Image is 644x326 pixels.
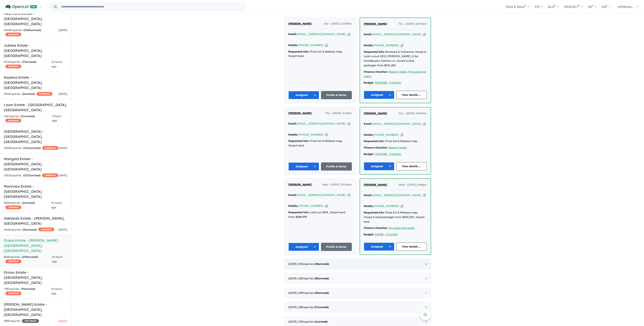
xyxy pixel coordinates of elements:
span: 70 [22,287,25,291]
strong: Mobile: [364,204,373,208]
span: 1121 [24,146,30,150]
span: 1065 [24,28,31,32]
strong: Requested info: [364,50,385,54]
a: [PHONE_NUMBER] [373,44,399,47]
button: Assigned [364,91,395,99]
div: [DATE] [284,302,431,313]
u: 1 - 3 months [382,233,398,236]
h5: Jubilee Estate - [GEOGRAPHIC_DATA] , [GEOGRAPHIC_DATA] [4,43,67,58]
a: 650K [375,233,382,236]
strong: Email: [288,193,297,197]
button: Assigned [288,243,319,251]
span: Wed - [DATE] 2:48pm [399,183,427,187]
strong: Mobile: [288,133,298,136]
strong: Email: [364,33,372,36]
span: [DATE] [58,28,67,32]
div: Brochure & Inclusions, House & Land <u>Lot 2212: [PERSON_NAME] 11 by Homebuyers Centre</u>, House... [364,50,427,68]
strong: ( unread) [22,201,35,205]
a: [PERSON_NAME] [288,22,312,26]
a: [EMAIL_ADDRESS][DOMAIN_NAME] [372,122,422,125]
span: [PERSON_NAME] [364,112,387,115]
span: CASHBACK [37,92,53,96]
span: [DATE] [58,319,67,323]
div: | [364,81,427,85]
strong: Mobile: [288,204,298,208]
span: - 20 Enquir ies [298,320,328,323]
div: | [364,232,427,237]
a: [PERSON_NAME] [364,183,387,187]
a: Pre-approval ready [389,226,415,230]
span: Thu - [DATE] 10:05am [399,111,427,116]
div: Price-list & Release map, House & land packages from $655,555, Vacant land [364,210,427,224]
strong: ( unread) [23,146,41,150]
span: [DATE] [58,228,67,231]
span: 12 hours ago [51,60,62,68]
strong: Budget: [364,152,374,156]
span: 73 [23,60,26,64]
button: Copy [348,32,351,36]
h5: Orana Estate - [PERSON_NAME][GEOGRAPHIC_DATA] , [GEOGRAPHIC_DATA] [4,238,67,253]
h5: Loom Estate - [GEOGRAPHIC_DATA] , [GEOGRAPHIC_DATA] [4,102,67,113]
a: [EMAIL_ADDRESS][DOMAIN_NAME] [372,193,422,197]
button: Copy [423,193,426,197]
a: [PHONE_NUMBER] [373,204,399,208]
span: 29 [316,291,319,295]
div: Price-list & Release map, Vacant land [288,50,352,59]
div: 544 Enquir ies [4,228,54,232]
span: - 29 Enquir ies [298,291,329,295]
a: [EMAIL_ADDRESS][DOMAIN_NAME] [297,193,346,197]
a: Deposit ready, Pre-approval ready [364,70,426,78]
strong: Requested info: [288,211,309,214]
strong: ( unread) [23,28,41,32]
span: Thu - [DATE] 10:44pm [399,22,427,26]
strong: ( unread) [315,320,328,323]
div: Land Lot 2324, Vacant land from $388,999 [288,210,352,219]
strong: ( unread) [22,60,36,64]
strong: Requested info: [288,50,309,53]
a: [EMAIL_ADDRESS][DOMAIN_NAME] [297,122,346,125]
span: CASHBACK [38,228,54,231]
button: Copy [423,122,426,126]
strong: Budget: [364,233,374,236]
a: 750000 [375,152,385,156]
button: Assigned [288,162,319,171]
a: [EMAIL_ADDRESS][DOMAIN_NAME] [297,32,346,36]
strong: ( unread) [315,291,329,295]
button: Copy [401,204,403,208]
span: - 23 Enquir ies [298,305,329,309]
div: 205 Enquir ies [4,92,53,96]
a: [PHONE_NUMBER] [298,133,324,136]
span: - 32 Enquir ies [298,277,329,280]
a: [PERSON_NAME] [364,111,387,116]
span: 12 hours ago [52,255,63,263]
strong: Requested info: [364,211,385,214]
span: 11 [21,114,24,118]
span: [DATE] [58,92,67,96]
span: 32 [23,228,26,231]
button: Copy [325,133,328,137]
h5: Oaklands Estate - [PERSON_NAME] , [GEOGRAPHIC_DATA] [4,216,67,226]
button: Copy [401,133,403,137]
span: 15 hours ago [51,287,62,295]
div: | [364,152,427,157]
input: Try estate name, suburb, builder or developer [58,3,245,11]
strong: Budget: [364,81,374,84]
div: 298 Enquir ies [4,319,39,323]
a: [PHONE_NUMBER] [373,133,399,137]
div: 1066 Enquir ies [4,28,58,37]
h5: Kaylana Estate - [GEOGRAPHIC_DATA] , [GEOGRAPHIC_DATA] [4,75,67,90]
div: Price-list & Release map [364,139,427,144]
span: 30 [315,277,319,280]
span: 15 hours ago [51,201,62,209]
h5: [GEOGRAPHIC_DATA] - [GEOGRAPHIC_DATA] , [GEOGRAPHIC_DATA] [4,129,67,144]
strong: Mobile: [364,44,373,47]
strong: ( unread) [23,174,41,177]
button: Copy [401,43,403,47]
a: [PERSON_NAME] [288,182,312,187]
a: 1 - 3 months [386,81,401,84]
span: CASHBACK [42,173,58,177]
strong: Finance situation: [364,70,388,74]
button: Assigned [364,162,395,170]
span: CASHBACK [42,146,58,150]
